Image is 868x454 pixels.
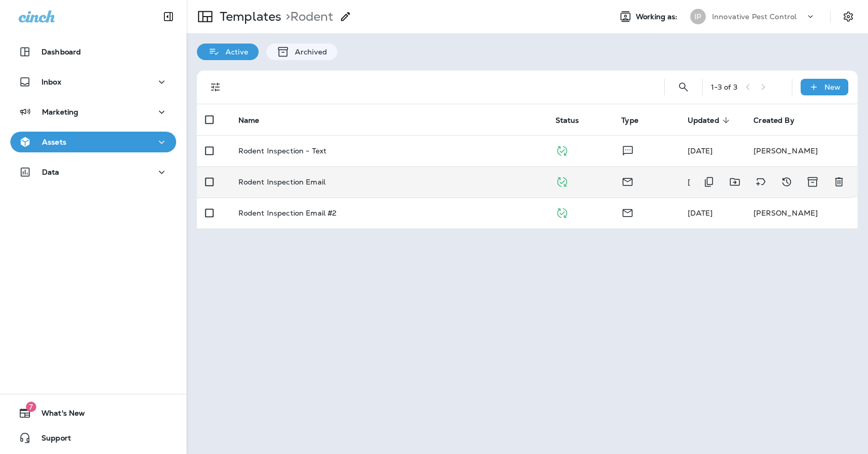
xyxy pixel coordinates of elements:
[688,208,713,218] span: Maddie Madonecsky
[42,108,78,116] p: Marketing
[829,172,849,192] button: Delete
[281,9,333,24] p: Rodent
[753,116,807,125] span: Created By
[10,72,176,92] button: Inbox
[26,402,36,412] span: 7
[238,147,326,155] p: Rodent Inspection - Text
[556,176,568,186] span: Published
[220,48,248,56] p: Active
[802,172,823,192] button: Archive
[556,145,568,154] span: Published
[238,209,337,217] p: Rodent Inspection Email #2
[10,132,176,152] button: Assets
[216,9,281,24] p: Templates
[10,162,176,182] button: Data
[205,77,226,97] button: Filters
[556,116,579,125] span: Status
[238,116,260,125] span: Name
[688,146,713,155] span: Frank Carreno
[621,207,634,217] span: Email
[753,116,794,125] span: Created By
[750,172,771,192] button: Add tags
[556,207,568,217] span: Published
[621,145,634,154] span: Text
[238,116,273,125] span: Name
[31,434,71,446] span: Support
[688,116,733,125] span: Updated
[636,12,680,21] span: Working as:
[238,178,325,186] p: Rodent Inspection Email
[690,9,706,24] div: IP
[712,12,796,21] p: Innovative Pest Control
[699,172,719,192] button: Duplicate
[41,48,81,56] p: Dashboard
[711,83,737,91] div: 1 - 3 of 3
[824,83,841,91] p: New
[745,135,858,166] td: [PERSON_NAME]
[10,428,176,448] button: Support
[673,77,694,97] button: Search Templates
[10,41,176,62] button: Dashboard
[724,172,745,192] button: Move to folder
[621,116,638,125] span: Type
[621,116,652,125] span: Type
[556,116,593,125] span: Status
[31,409,85,421] span: What's New
[42,168,60,176] p: Data
[154,6,183,27] button: Collapse Sidebar
[688,116,719,125] span: Updated
[621,176,634,186] span: Email
[10,403,176,423] button: 7What's New
[745,197,858,229] td: [PERSON_NAME]
[41,78,61,86] p: Inbox
[10,102,176,122] button: Marketing
[688,177,713,187] span: Maddie Madonecsky
[42,138,66,146] p: Assets
[839,7,858,26] button: Settings
[776,172,797,192] button: View Changelog
[290,48,327,56] p: Archived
